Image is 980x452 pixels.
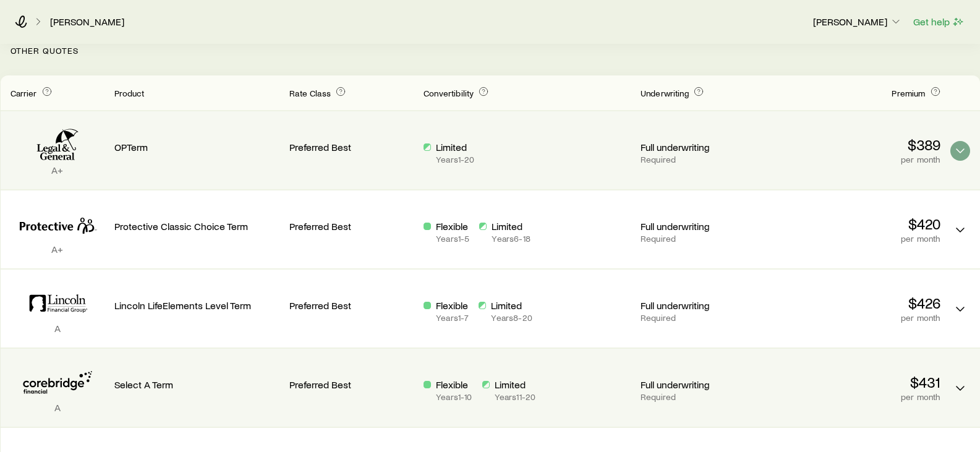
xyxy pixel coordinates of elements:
[289,378,414,391] p: Preferred Best
[114,88,145,98] span: Product
[913,15,965,29] button: Get help
[492,234,530,244] p: Years 6 - 18
[491,313,532,323] p: Years 8 - 20
[289,141,414,153] p: Preferred Best
[11,401,104,414] p: A
[11,88,37,98] span: Carrier
[775,313,940,323] p: per month
[775,155,940,164] p: per month
[1,26,980,75] p: Other Quotes
[775,234,940,244] p: per month
[11,164,104,176] p: A+
[289,220,414,232] p: Preferred Best
[11,322,104,335] p: A
[813,15,902,28] p: [PERSON_NAME]
[436,234,469,244] p: Years 1 - 5
[641,392,765,402] p: Required
[289,299,414,312] p: Preferred Best
[495,392,536,402] p: Years 11 - 20
[289,88,331,98] span: Rate Class
[775,136,940,153] p: $389
[436,378,472,391] p: Flexible
[436,155,474,164] p: Years 1 - 20
[436,220,469,232] p: Flexible
[775,392,940,402] p: per month
[641,378,765,391] p: Full underwriting
[641,234,765,244] p: Required
[49,16,125,28] a: [PERSON_NAME]
[641,220,765,232] p: Full underwriting
[641,155,765,164] p: Required
[114,299,280,312] p: Lincoln LifeElements Level Term
[436,141,474,153] p: Limited
[775,294,940,312] p: $426
[114,378,280,391] p: Select A Term
[775,215,940,232] p: $420
[11,243,104,255] p: A+
[641,313,765,323] p: Required
[641,141,765,153] p: Full underwriting
[114,220,280,232] p: Protective Classic Choice Term
[641,88,689,98] span: Underwriting
[114,141,280,153] p: OPTerm
[641,299,765,312] p: Full underwriting
[424,88,474,98] span: Convertibility
[436,313,469,323] p: Years 1 - 7
[436,392,472,402] p: Years 1 - 10
[491,299,532,312] p: Limited
[812,15,903,30] button: [PERSON_NAME]
[436,299,469,312] p: Flexible
[492,220,530,232] p: Limited
[892,88,925,98] span: Premium
[775,373,940,391] p: $431
[495,378,536,391] p: Limited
